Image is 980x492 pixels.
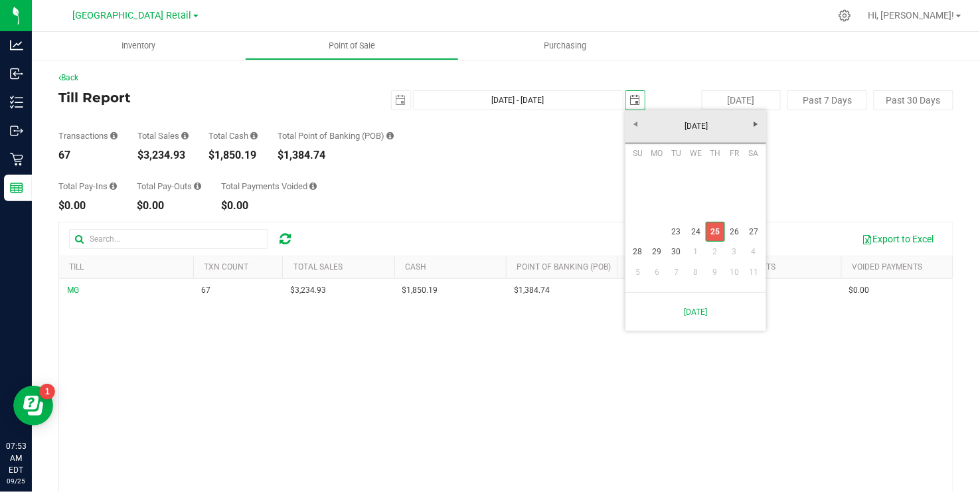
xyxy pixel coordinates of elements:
inline-svg: Analytics [10,39,23,52]
a: 23 [667,222,686,242]
span: Purchasing [526,40,604,52]
span: select [392,91,410,110]
a: TXN Count [204,262,248,272]
a: 10 [725,262,744,283]
a: 5 [628,262,647,283]
button: Past 7 Days [787,90,867,110]
a: 6 [647,262,667,283]
inline-svg: Inventory [10,96,23,109]
td: Current focused date is Thursday, September 25, 2025 [706,222,725,242]
a: 7 [667,262,686,283]
button: Export to Excel [854,228,943,250]
a: 30 [667,242,686,262]
div: Total Cash [208,131,258,140]
a: Inventory [32,32,245,60]
a: [DATE] [625,116,768,137]
div: $1,850.19 [208,150,258,161]
div: Total Payments Voided [221,182,317,191]
input: Search... [69,229,268,249]
button: [DATE] [702,90,781,110]
div: 67 [58,150,118,161]
h4: Till Report [58,90,357,105]
a: 27 [744,222,764,242]
th: Sunday [628,143,647,163]
span: select [626,91,645,110]
i: Count of all successful payment transactions, possibly including voids, refunds, and cash-back fr... [110,131,118,140]
a: 4 [744,242,764,262]
span: $1,384.74 [514,284,550,297]
div: $1,384.74 [278,150,394,161]
i: Sum of all successful, non-voided payment transaction amounts (excluding tips and transaction fee... [181,131,189,140]
a: [DATE] [633,298,759,325]
div: $0.00 [58,201,117,211]
a: 26 [725,222,744,242]
a: Total Sales [293,262,343,272]
th: Monday [647,143,667,163]
a: Till [69,262,84,272]
th: Tuesday [667,143,686,163]
p: 09/25 [6,476,26,486]
span: $0.00 [849,284,870,297]
span: Point of Sale [311,40,393,52]
a: 3 [725,242,744,262]
a: Back [58,73,78,82]
iframe: Resource center [13,386,53,426]
span: $3,234.93 [290,284,326,297]
i: Sum of the successful, non-voided point-of-banking payment transaction amounts, both via payment ... [386,131,394,140]
th: Thursday [706,143,725,163]
a: Purchasing [459,32,672,60]
inline-svg: Outbound [10,124,23,137]
a: Voided Payments [852,262,922,272]
a: 25 [706,222,725,242]
span: [GEOGRAPHIC_DATA] Retail [73,10,192,21]
i: Sum of all cash pay-outs removed from tills within the date range. [194,182,201,191]
span: 67 [201,284,210,297]
a: 24 [687,222,706,242]
a: Next [746,114,766,134]
a: 8 [687,262,706,283]
th: Wednesday [687,143,706,163]
div: Total Point of Banking (POB) [278,131,394,140]
a: 29 [647,242,667,262]
a: 11 [744,262,764,283]
th: Saturday [744,143,764,163]
div: Total Pay-Outs [137,182,201,191]
i: Sum of all voided payment transaction amounts (excluding tips and transaction fees) within the da... [309,182,317,191]
div: Total Sales [137,131,189,140]
span: Hi, [PERSON_NAME]! [868,10,955,21]
inline-svg: Reports [10,181,23,195]
a: 1 [687,242,706,262]
div: Manage settings [837,9,853,22]
span: $1,850.19 [402,284,438,297]
inline-svg: Retail [10,153,23,166]
i: Sum of all successful, non-voided cash payment transaction amounts (excluding tips and transactio... [250,131,258,140]
a: 9 [706,262,725,283]
button: Past 30 Days [874,90,953,110]
div: Transactions [58,131,118,140]
iframe: Resource center unread badge [39,384,55,400]
a: Cash [405,262,426,272]
inline-svg: Inbound [10,67,23,80]
a: 28 [628,242,647,262]
a: Point of Sale [245,32,458,60]
div: $0.00 [137,201,201,211]
span: MG [67,286,79,295]
div: Total Pay-Ins [58,182,117,191]
th: Friday [725,143,744,163]
div: $0.00 [221,201,317,211]
p: 07:53 AM EDT [6,440,26,476]
span: Inventory [104,40,173,52]
i: Sum of all cash pay-ins added to tills within the date range. [110,182,117,191]
a: Point of Banking (POB) [517,262,611,272]
div: $3,234.93 [137,150,189,161]
a: 2 [706,242,725,262]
